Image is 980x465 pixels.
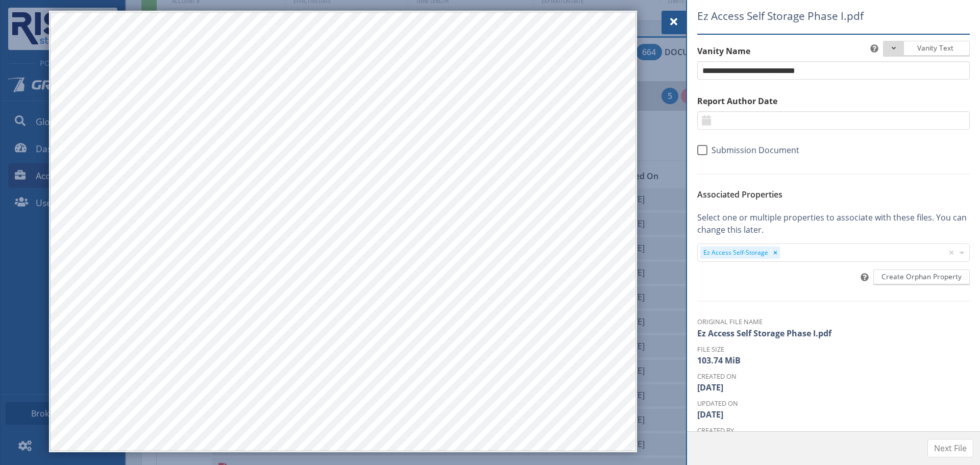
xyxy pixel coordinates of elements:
span: Vanity Text [905,43,962,53]
span: Create Orphan Property [881,272,962,282]
button: Create Orphan Property [873,270,970,285]
label: Vanity Name [697,45,970,57]
dt: File Size [697,345,970,354]
dt: Updated On [697,399,970,408]
div: Clear all [946,244,957,261]
button: Vanity Text [883,41,970,57]
p: Select one or multiple properties to associate with these files. You can change this later. [697,211,970,236]
h6: Associated Properties [697,190,970,199]
dt: Created On [697,372,970,381]
dt: Original File Name [697,317,970,327]
dd: 103.74 MiB [697,354,970,366]
span: Submission Document [707,145,799,155]
dt: Created By [697,426,970,435]
div: Ez Access Self-Storage [703,248,768,257]
span: Next File [934,442,967,454]
dd: [DATE] [697,381,970,394]
dd: Ez Access Self Storage Phase I.pdf [697,327,970,339]
label: Report Author Date [697,95,970,107]
dd: [DATE] [697,408,970,421]
span: Ez Access Self Storage Phase I.pdf [697,8,922,24]
button: Next File [927,439,973,457]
